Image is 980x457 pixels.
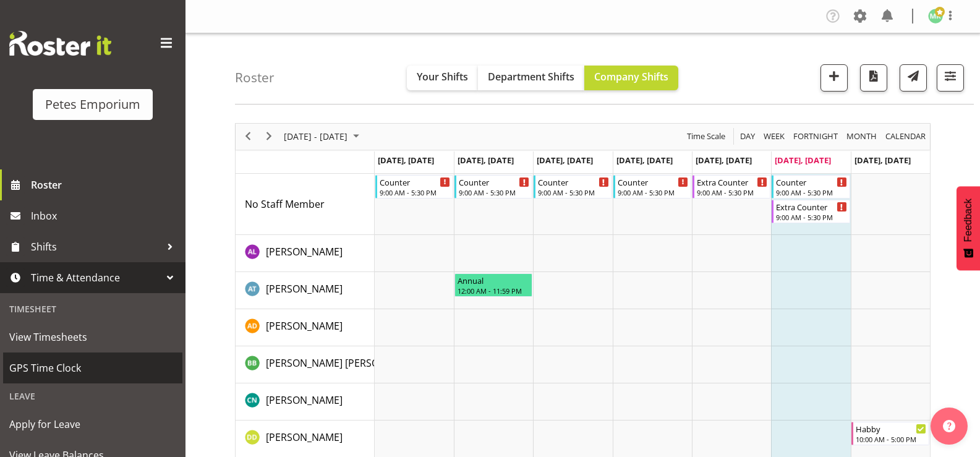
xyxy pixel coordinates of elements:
[884,129,927,144] span: calendar
[776,187,846,197] div: 9:00 AM - 5:30 PM
[696,155,752,166] span: [DATE], [DATE]
[739,129,756,144] span: Day
[697,187,767,197] div: 9:00 AM - 5:30 PM
[738,129,757,144] button: Timeline Day
[772,200,850,223] div: No Staff Member"s event - Extra Counter Begin From Saturday, September 20, 2025 at 9:00:00 AM GMT...
[236,272,375,309] td: Alex-Micheal Taniwha resource
[3,409,182,440] a: Apply for Leave
[266,244,343,259] a: [PERSON_NAME]
[378,155,434,166] span: [DATE], [DATE]
[380,176,450,188] div: Counter
[791,129,840,144] button: Fortnight
[957,186,980,270] button: Feedback - Show survey
[459,187,529,197] div: 9:00 AM - 5:30 PM
[266,356,422,370] span: [PERSON_NAME] [PERSON_NAME]
[762,129,786,144] span: Week
[854,155,911,166] span: [DATE], [DATE]
[45,95,140,114] div: Petes Emporium
[3,296,182,322] div: Timesheet
[245,197,325,211] a: No Staff Member
[856,434,926,444] div: 10:00 AM - 5:00 PM
[236,309,375,346] td: Amelia Denz resource
[618,187,688,197] div: 9:00 AM - 5:30 PM
[685,129,728,144] button: Time Scale
[3,383,182,409] div: Leave
[458,274,529,286] div: Annual
[282,129,365,144] button: September 2025
[31,207,179,225] span: Inbox
[266,393,343,408] a: [PERSON_NAME]
[937,64,964,92] button: Filter Shifts
[459,176,529,188] div: Counter
[772,175,850,199] div: No Staff Member"s event - Counter Begin From Saturday, September 20, 2025 at 9:00:00 AM GMT+12:00...
[534,175,611,199] div: No Staff Member"s event - Counter Begin From Wednesday, September 17, 2025 at 9:00:00 AM GMT+12:0...
[9,31,111,56] img: Rosterit website logo
[478,66,584,90] button: Department Shifts
[928,9,943,23] img: melanie-richardson713.jpg
[776,200,846,213] div: Extra Counter
[236,174,375,235] td: No Staff Member resource
[594,70,668,83] span: Company Shifts
[3,322,182,352] a: View Timesheets
[686,129,726,144] span: Time Scale
[266,318,343,333] a: [PERSON_NAME]
[762,129,787,144] button: Timeline Week
[900,64,927,92] button: Send a list of all shifts for the selected filtered period to all rostered employees.
[283,129,349,144] span: [DATE] - [DATE]
[775,155,831,166] span: [DATE], [DATE]
[31,268,161,287] span: Time & Attendance
[820,64,848,92] button: Add a new shift
[375,175,453,199] div: No Staff Member"s event - Counter Begin From Monday, September 15, 2025 at 9:00:00 AM GMT+12:00 E...
[776,212,846,222] div: 9:00 AM - 5:30 PM
[31,176,179,194] span: Roster
[845,129,879,144] button: Timeline Month
[692,175,770,199] div: No Staff Member"s event - Extra Counter Begin From Friday, September 19, 2025 at 9:00:00 AM GMT+1...
[851,422,929,445] div: Danielle Donselaar"s event - Habby Begin From Sunday, September 21, 2025 at 10:00:00 AM GMT+12:00...
[279,124,367,150] div: September 15 - 21, 2025
[458,155,514,166] span: [DATE], [DATE]
[776,176,846,188] div: Counter
[860,64,887,92] button: Download a PDF of the roster according to the set date range.
[9,359,176,377] span: GPS Time Clock
[236,383,375,421] td: Christine Neville resource
[458,286,529,296] div: 12:00 AM - 11:59 PM
[237,124,258,150] div: previous period
[261,129,278,144] button: Next
[258,124,279,150] div: next period
[856,422,926,435] div: Habby
[613,175,691,199] div: No Staff Member"s event - Counter Begin From Thursday, September 18, 2025 at 9:00:00 AM GMT+12:00...
[538,187,608,197] div: 9:00 AM - 5:30 PM
[380,187,450,197] div: 9:00 AM - 5:30 PM
[454,273,532,297] div: Alex-Micheal Taniwha"s event - Annual Begin From Tuesday, September 16, 2025 at 12:00:00 AM GMT+1...
[266,430,343,444] span: [PERSON_NAME]
[245,197,325,211] span: No Staff Member
[584,66,678,90] button: Company Shifts
[240,129,257,144] button: Previous
[618,176,688,188] div: Counter
[9,328,176,346] span: View Timesheets
[266,245,343,258] span: [PERSON_NAME]
[792,129,839,144] span: Fortnight
[235,70,275,85] h4: Roster
[266,282,343,296] span: [PERSON_NAME]
[538,176,608,188] div: Counter
[454,175,532,199] div: No Staff Member"s event - Counter Begin From Tuesday, September 16, 2025 at 9:00:00 AM GMT+12:00 ...
[266,281,343,296] a: [PERSON_NAME]
[266,319,343,333] span: [PERSON_NAME]
[943,420,955,432] img: help-xxl-2.png
[537,155,593,166] span: [DATE], [DATE]
[417,70,468,83] span: Your Shifts
[697,176,767,188] div: Extra Counter
[31,237,161,256] span: Shifts
[488,70,574,83] span: Department Shifts
[845,129,878,144] span: Month
[9,415,176,434] span: Apply for Leave
[616,155,673,166] span: [DATE], [DATE]
[236,346,375,383] td: Beena Beena resource
[884,129,928,144] button: Month
[266,356,422,370] a: [PERSON_NAME] [PERSON_NAME]
[3,352,182,383] a: GPS Time Clock
[266,430,343,445] a: [PERSON_NAME]
[236,235,375,272] td: Abigail Lane resource
[963,199,974,242] span: Feedback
